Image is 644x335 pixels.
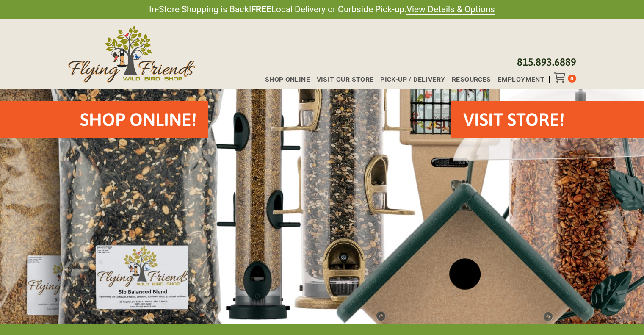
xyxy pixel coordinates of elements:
[258,76,310,83] a: Shop Online
[310,76,374,83] a: Visit Our Store
[373,76,445,83] a: Pick-up / Delivery
[445,76,491,83] a: Resources
[149,3,495,16] span: In-Store Shopping is Back! Local Delivery or Curbside Pick-up.
[251,4,271,14] strong: FREE
[265,76,310,83] span: Shop Online
[80,107,196,132] h2: Shop Online!
[554,72,568,83] div: Toggle Off Canvas Content
[517,56,576,68] a: 815.893.6889
[498,76,544,83] span: Employment
[452,76,491,83] span: Resources
[68,26,195,83] img: Flying Friends Wild Bird Shop Logo
[570,75,573,82] span: 0
[463,107,564,132] h2: VISIT STORE!
[491,76,544,83] a: Employment
[317,76,374,83] span: Visit Our Store
[380,76,445,83] span: Pick-up / Delivery
[406,4,495,15] a: View Details & Options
